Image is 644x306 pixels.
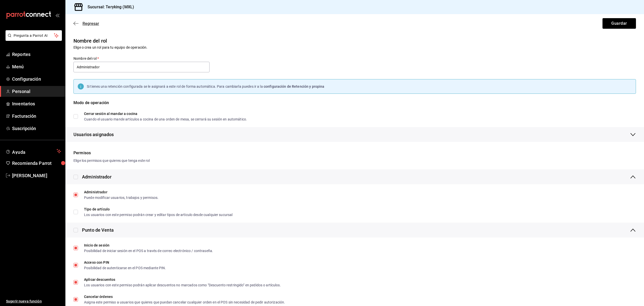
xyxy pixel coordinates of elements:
[84,300,285,304] div: Asigna este permiso a usuarios que quieres que puedan cancelar cualquier orden en el POS sin nece...
[84,249,213,253] div: Posibilidad de iniciar sesión en el POS a través de correo electrónico / contraseña.
[12,51,61,58] span: Reportes
[12,100,61,107] span: Inventarios
[73,21,99,26] button: Regresar
[83,21,99,26] span: Regresar
[84,213,232,217] div: Los usuarios con este permiso podrán crear y editar tipos de articulo desde cualquier sucursal
[12,125,61,132] span: Suscripción
[6,299,61,304] span: Sugerir nueva función
[84,283,281,287] div: Los usuarios con este permiso podrán aplicar descuentos no marcados como "Descuento restringido" ...
[87,84,264,88] span: Si tienes una retención configurada se le asignará a este rol de forma automática. Para cambiarla...
[73,158,636,163] div: Elige los permisos que quieres que tenga este rol
[12,76,61,82] span: Configuración
[84,112,247,115] div: Cerrar sesión al mandar a cocina
[6,30,62,41] button: Pregunta a Parrot AI
[84,4,134,10] h3: Sucursal: Teryking (MXL)
[12,172,61,179] span: [PERSON_NAME]
[73,37,636,45] h6: Nombre del rol
[264,84,325,88] span: configuración de Retención y propina
[73,150,636,156] div: Permisos
[12,63,61,70] span: Menú
[4,37,62,42] a: Pregunta a Parrot AI
[84,261,166,264] div: Acceso con PIN
[84,243,213,247] div: Inicio de sesión
[12,160,61,167] span: Recomienda Parrot
[84,190,158,194] div: Administrador
[73,57,210,60] label: Nombre del rol
[84,266,166,270] div: Posibilidad de autenticarse en el POS mediante PIN.
[14,33,54,38] span: Pregunta a Parrot AI
[84,117,247,121] div: Cuando el usuario mande artículos a cocina de una orden de mesa, se cerrará su sesión en automático.
[12,113,61,119] span: Facturación
[84,295,285,298] div: Cancelar órdenes
[55,13,59,17] button: open_drawer_menu
[73,131,114,138] span: Usuarios asignados
[12,88,61,95] span: Personal
[12,148,55,154] span: Ayuda
[84,196,158,199] div: Puede modificar usuarios, trabajos y permisos.
[84,278,281,281] div: Aplicar descuentos
[73,45,147,49] span: Elige o crea un rol para tu equipo de operación.
[73,100,636,112] div: Modo de operación
[82,227,114,233] div: Punto de Venta
[602,18,636,29] button: Guardar
[82,173,111,180] div: Administrador
[84,207,232,211] div: Tipo de artículo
